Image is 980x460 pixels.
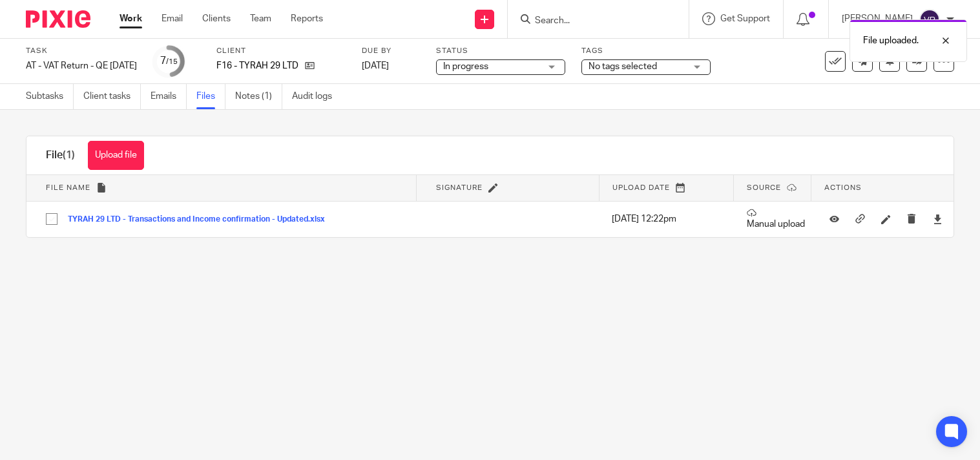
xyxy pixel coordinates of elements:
[436,46,565,56] label: Status
[216,46,346,56] label: Client
[46,184,90,191] span: File name
[863,34,919,47] p: File uploaded.
[46,149,75,162] h1: File
[747,184,781,191] span: Source
[250,12,271,25] a: Team
[235,84,282,109] a: Notes (1)
[26,46,137,56] label: Task
[216,59,298,72] p: F16 - TYRAH 29 LTD
[202,12,231,25] a: Clients
[291,12,323,25] a: Reports
[26,10,90,28] img: Pixie
[436,184,483,191] span: Signature
[166,58,178,65] small: /15
[151,84,187,109] a: Emails
[26,59,137,72] div: AT - VAT Return - QE [DATE]
[362,61,389,70] span: [DATE]
[292,84,342,109] a: Audit logs
[196,84,225,109] a: Files
[919,9,940,30] img: svg%3E
[443,62,488,71] span: In progress
[160,54,178,68] div: 7
[26,84,74,109] a: Subtasks
[120,12,142,25] a: Work
[612,184,670,191] span: Upload date
[362,46,420,56] label: Due by
[39,207,64,231] input: Select
[63,150,75,160] span: (1)
[162,12,183,25] a: Email
[824,184,862,191] span: Actions
[612,213,727,225] p: [DATE] 12:22pm
[68,215,335,224] button: TYRAH 29 LTD - Transactions and Income confirmation - Updated.xlsx
[26,59,137,72] div: AT - VAT Return - QE 31-08-2025
[83,84,141,109] a: Client tasks
[88,141,144,170] button: Upload file
[747,208,805,231] p: Manual upload
[933,213,943,225] a: Download
[589,62,657,71] span: No tags selected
